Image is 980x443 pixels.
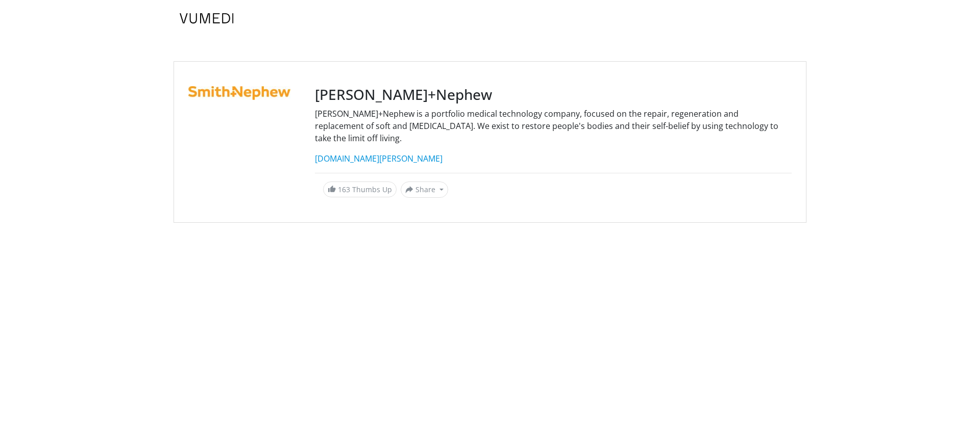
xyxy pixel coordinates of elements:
[338,185,350,194] span: 163
[180,13,234,23] img: VuMedi Logo
[315,86,792,103] h3: [PERSON_NAME]+Nephew
[315,108,792,144] p: [PERSON_NAME]+Nephew is a portfolio medical technology company, focused on the repair, regenerati...
[315,153,443,164] a: [DOMAIN_NAME][PERSON_NAME]
[401,181,448,198] button: Share
[323,181,397,197] a: 163 Thumbs Up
